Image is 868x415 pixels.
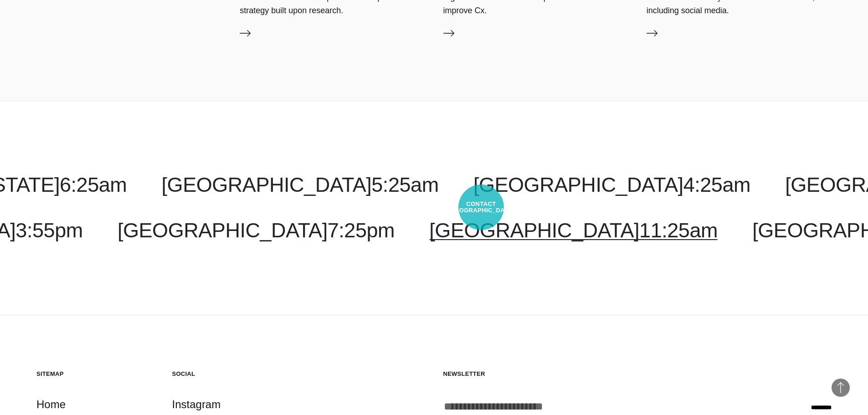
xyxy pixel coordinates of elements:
[15,219,82,242] span: 3:55pm
[60,173,127,196] span: 6:25am
[36,370,154,378] h5: Sitemap
[832,379,850,397] button: Back to Top
[172,370,290,378] h5: Social
[118,219,395,242] a: [GEOGRAPHIC_DATA]7:25pm
[683,173,750,196] span: 4:25am
[371,173,438,196] span: 5:25am
[443,370,832,378] h5: Newsletter
[172,396,221,413] a: Instagram
[36,396,66,413] a: Home
[429,219,718,242] a: [GEOGRAPHIC_DATA]11:25am
[162,173,439,196] a: [GEOGRAPHIC_DATA]5:25am
[473,173,750,196] a: [GEOGRAPHIC_DATA]4:25am
[328,219,395,242] span: 7:25pm
[639,219,718,242] span: 11:25am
